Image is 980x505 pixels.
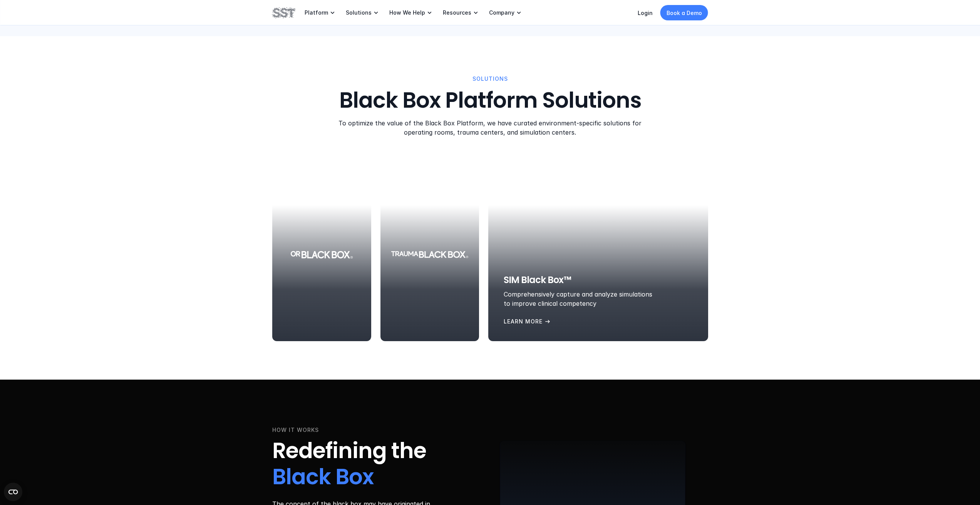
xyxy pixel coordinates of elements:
[380,168,479,341] a: Trauma Black Box logo
[660,5,708,20] a: Book a Demo
[638,10,653,16] a: Login
[391,245,468,265] img: Trauma Black Box logo
[272,462,374,492] span: Black Box
[504,317,543,325] p: Learn More
[283,245,360,265] img: OR Black Box logo
[272,426,319,434] p: HOW IT WORKS
[443,9,471,16] p: Resources
[272,436,426,466] span: Redefining the
[346,9,372,16] p: Solutions
[667,9,702,17] p: Book a Demo
[272,6,295,19] img: SST logo
[489,9,514,16] p: Company
[488,168,708,341] a: SIM Black Box™Comprehensively capture and analyze simulations to improve clinical competencyLearn...
[504,289,658,308] p: Comprehensively capture and analyze simulations to improve clinical competency
[504,273,571,287] h5: SIM Black Box™
[305,9,328,16] p: Platform
[472,75,508,83] p: SOLUTIONS
[389,9,425,16] p: How We Help
[272,168,371,341] a: OR Black Box logo
[339,88,641,113] h2: Black Box Platform Solutions
[337,118,642,137] p: To optimize the value of the Black Box Platform, we have curated environment-specific solutions f...
[4,483,22,501] button: Open CMP widget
